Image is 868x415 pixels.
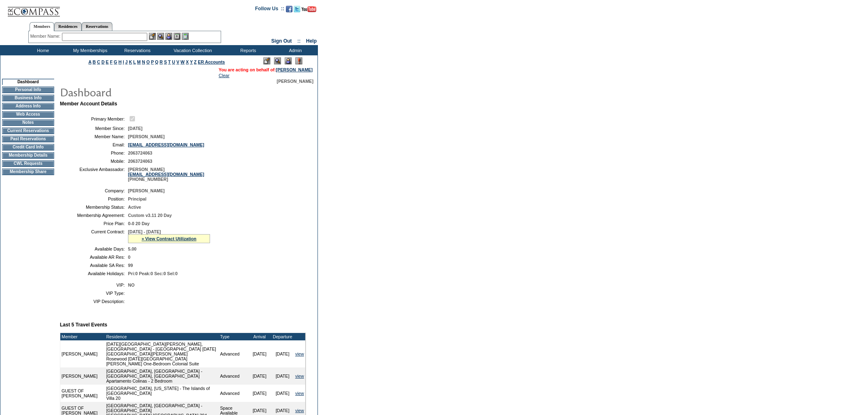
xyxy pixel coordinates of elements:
img: Follow us on Twitter [294,6,300,12]
a: T [168,59,171,64]
span: [DATE] [128,126,142,131]
td: Primary Member: [63,115,125,123]
a: Sign Out [271,38,292,44]
td: Advanced [219,340,248,367]
a: ER Accounts [198,59,225,64]
td: VIP: [63,283,125,287]
td: Current Reservations [2,128,54,134]
a: Residences [54,22,82,31]
a: P [151,59,154,64]
td: Notes [2,119,54,126]
b: Member Account Details [60,101,117,107]
td: Past Reservations [2,136,54,142]
span: You are acting on behalf of: [219,67,313,72]
td: Available AR Res: [63,255,125,260]
td: Member Since: [63,126,125,131]
td: Membership Details [2,152,54,159]
a: F [110,59,113,64]
td: [DATE] [248,385,271,402]
a: view [295,374,304,379]
td: Reports [224,45,271,55]
img: Log Concern/Member Elevation [295,57,302,64]
a: V [176,59,179,64]
td: Type [219,333,248,340]
img: Impersonate [165,33,172,40]
a: W [180,59,185,64]
td: [DATE] [248,367,271,385]
span: 99 [128,263,133,268]
span: [PERSON_NAME] [PHONE_NUMBER] [128,167,204,182]
a: I [123,59,124,64]
a: M [137,59,141,64]
a: Q [155,59,158,64]
td: Admin [271,45,318,55]
img: View Mode [274,57,281,64]
a: S [164,59,167,64]
td: Residence [105,333,219,340]
img: Reservations [174,33,180,40]
td: Current Contract: [63,229,125,243]
td: Vacation Collection [160,45,224,55]
img: Subscribe to our YouTube Channel [302,6,316,12]
td: Company: [63,188,125,193]
a: view [295,391,304,396]
td: Arrival [248,333,271,340]
span: 2063724063 [128,159,152,164]
td: Membership Share [2,169,54,175]
td: [DATE] [271,385,294,402]
img: Impersonate [285,57,292,64]
td: VIP Description: [63,299,125,304]
td: [DATE] [248,340,271,367]
a: L [133,59,136,64]
img: pgTtlDashboard.gif [59,84,224,100]
a: Help [306,38,317,44]
img: Become our fan on Facebook [286,6,292,12]
span: [DATE] - [DATE] [128,229,161,234]
td: Available SA Res: [63,263,125,268]
a: C [97,59,100,64]
td: Reservations [113,45,160,55]
td: [PERSON_NAME] [60,340,105,367]
span: 0 [128,255,130,260]
span: 0-0 20 Day [128,221,150,226]
a: view [295,408,304,413]
td: Exclusive Ambassador: [63,167,125,182]
a: [EMAIL_ADDRESS][DOMAIN_NAME] [128,142,204,147]
td: Position: [63,196,125,201]
td: Member [60,333,105,340]
td: Phone: [63,150,125,155]
a: view [295,351,304,356]
span: [PERSON_NAME] [277,79,313,84]
span: Active [128,205,141,210]
a: Become our fan on Facebook [286,8,292,13]
img: b_edit.gif [149,33,156,40]
a: U [172,59,175,64]
span: Principal [128,196,146,201]
span: NO [128,283,135,287]
td: [DATE] [271,340,294,367]
td: Follow Us :: [255,5,284,15]
span: [PERSON_NAME] [128,188,164,193]
td: [GEOGRAPHIC_DATA], [GEOGRAPHIC_DATA] - [GEOGRAPHIC_DATA], [GEOGRAPHIC_DATA] Apartamento Colinas -... [105,367,219,385]
td: [GEOGRAPHIC_DATA], [US_STATE] - The Islands of [GEOGRAPHIC_DATA] Villa 20 [105,385,219,402]
td: VIP Type: [63,291,125,296]
td: Membership Status: [63,205,125,210]
td: Address Info [2,103,54,109]
td: Price Plan: [63,221,125,226]
a: A [89,59,91,64]
td: My Memberships [66,45,113,55]
a: R [160,59,163,64]
a: H [119,59,122,64]
a: J [125,59,128,64]
a: Members [30,22,55,31]
td: Credit Card Info [2,144,54,150]
td: GUEST OF [PERSON_NAME] [60,385,105,402]
a: Y [190,59,193,64]
span: 5.00 [128,246,137,251]
span: [PERSON_NAME] [128,134,164,139]
td: Email: [63,142,125,147]
td: [DATE][GEOGRAPHIC_DATA][PERSON_NAME], [GEOGRAPHIC_DATA] - [GEOGRAPHIC_DATA] [DATE][GEOGRAPHIC_DAT... [105,340,219,367]
a: N [142,59,145,64]
span: Pri:0 Peak:0 Sec:0 Sel:0 [128,271,178,276]
td: Member Name: [63,134,125,139]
